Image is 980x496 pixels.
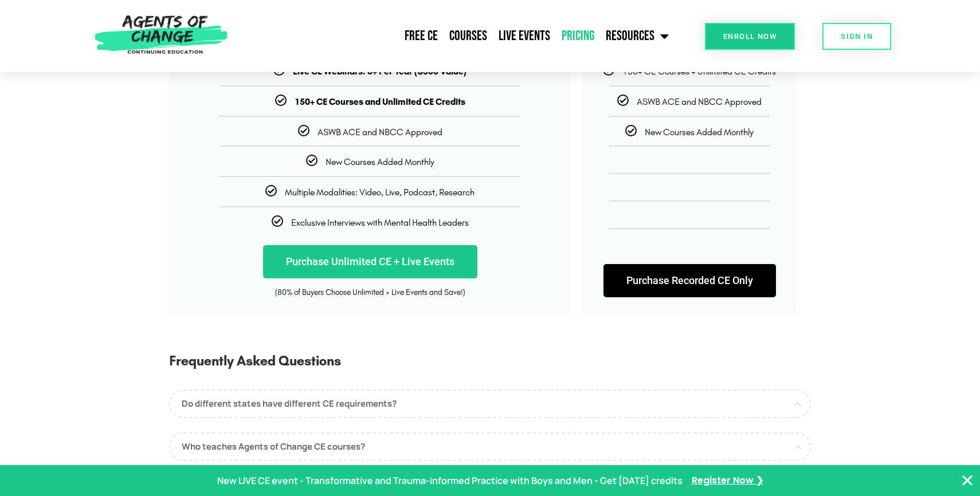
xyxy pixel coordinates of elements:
p: New LIVE CE event - Transformative and Trauma-informed Practice with Boys and Men - Get [DATE] cr... [217,473,683,489]
a: Register Now ❯ [692,473,763,489]
a: Purchase Recorded CE Only [603,264,776,297]
a: Purchase Unlimited CE + Live Events [263,245,477,278]
a: Live Events [493,22,556,50]
span: ASWB ACE and NBCC Approved [637,96,762,107]
a: SIGN IN [822,23,891,50]
a: Enroll Now [705,23,795,50]
nav: Menu [233,22,675,50]
a: Courses [444,22,493,50]
a: Who teaches Agents of Change CE courses? [169,432,811,461]
a: Free CE [399,22,444,50]
div: (80% of Buyers Choose Unlimited + Live Events and Save!) [186,287,554,298]
a: Resources [600,22,675,50]
span: SIGN IN [841,33,873,40]
a: Do different states have different CE requirements? [169,389,811,418]
span: New Courses Added Monthly [645,127,754,137]
h3: Frequently Asked Questions [169,350,811,383]
span: Multiple Modalities: Video, Live, Podcast, Research [285,187,475,198]
button: Close Banner [961,474,974,487]
span: New Courses Added Monthly [326,156,434,167]
a: Pricing [556,22,600,50]
b: 150+ CE Courses and Unlimited CE Credits [295,96,465,107]
span: ASWB ACE and NBCC Approved [317,127,442,137]
span: Exclusive Interviews with Mental Health Leaders [291,217,469,228]
span: Enroll Now [723,33,777,40]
